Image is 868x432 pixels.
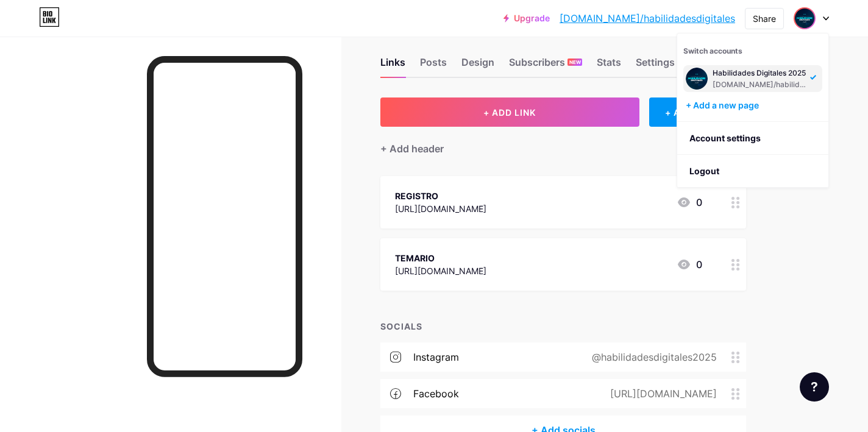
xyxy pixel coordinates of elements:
[683,46,742,55] span: Switch accounts
[677,122,828,155] a: Account settings
[569,58,581,66] span: NEW
[560,11,735,26] a: [DOMAIN_NAME]/habilidadesdigitales
[395,202,486,215] div: [URL][DOMAIN_NAME]
[509,55,582,77] div: Subscribers
[686,68,708,90] img: habilidadesdigitales
[686,99,822,112] div: + Add a new page
[572,350,731,364] div: @habilidadesdigitales2025
[753,12,776,25] div: Share
[380,55,405,77] div: Links
[649,97,746,127] div: + ADD EMBED
[420,55,447,77] div: Posts
[413,350,459,364] div: instagram
[713,68,806,78] div: Habilidades Digitales 2025
[395,264,486,277] div: [URL][DOMAIN_NAME]
[395,189,486,202] div: REGISTRO
[483,107,536,118] span: + ADD LINK
[677,257,702,272] div: 0
[636,55,675,77] div: Settings
[380,97,639,127] button: + ADD LINK
[591,386,731,401] div: [URL][DOMAIN_NAME]
[380,320,746,333] div: SOCIALS
[677,195,702,210] div: 0
[713,80,806,90] div: [DOMAIN_NAME]/habilidadesdigitales
[395,252,486,264] div: TEMARIO
[461,55,494,77] div: Design
[597,55,621,77] div: Stats
[413,386,459,401] div: facebook
[677,155,828,188] li: Logout
[503,13,550,23] a: Upgrade
[380,141,444,156] div: + Add header
[795,9,814,28] img: habilidadesdigitales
